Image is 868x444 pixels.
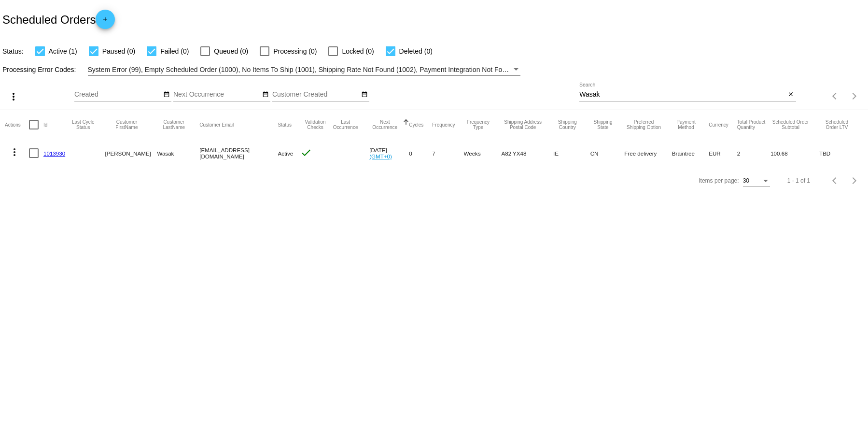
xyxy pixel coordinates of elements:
[672,119,700,130] button: Change sorting for PaymentMethod.Type
[787,177,810,184] div: 1 - 1 of 1
[74,91,161,99] input: Created
[463,119,492,130] button: Change sorting for FrequencyType
[102,45,135,57] span: Paused (0)
[272,91,359,99] input: Customer Created
[199,139,278,167] mat-cell: [EMAIL_ADDRESS][DOMAIN_NAME]
[409,122,423,128] button: Change sorting for Cycles
[737,139,770,167] mat-cell: 2
[409,139,432,167] mat-cell: 0
[157,139,199,167] mat-cell: Wasak
[787,91,794,99] mat-icon: close
[770,139,819,167] mat-cell: 100.68
[278,122,292,128] button: Change sorting for Status
[173,91,260,99] input: Next Occurrence
[709,122,728,128] button: Change sorting for CurrencyIso
[786,90,796,100] button: Clear
[300,147,312,158] mat-icon: check
[672,139,709,167] mat-cell: Braintree
[43,122,47,128] button: Change sorting for Id
[590,119,616,130] button: Change sorting for ShippingState
[88,64,521,76] mat-select: Filter by Processing Error Codes
[553,119,582,130] button: Change sorting for ShippingCountry
[845,86,864,106] button: Next page
[501,119,544,130] button: Change sorting for ShippingPostcode
[369,153,392,159] a: (GMT+0)
[2,47,24,55] span: Status:
[2,10,115,29] h2: Scheduled Orders
[624,139,672,167] mat-cell: Free delivery
[590,139,625,167] mat-cell: CN
[743,178,770,185] mat-select: Items per page:
[361,91,368,99] mat-icon: date_range
[845,171,864,190] button: Next page
[9,146,20,158] mat-icon: more_vert
[579,91,785,99] input: Search
[199,122,234,128] button: Change sorting for CustomerEmail
[99,16,111,28] mat-icon: add
[463,139,501,167] mat-cell: Weeks
[262,91,269,99] mat-icon: date_range
[699,177,739,184] div: Items per page:
[5,110,29,139] mat-header-cell: Actions
[826,171,845,190] button: Previous page
[2,66,76,73] span: Processing Error Codes:
[163,91,170,99] mat-icon: date_range
[49,45,77,57] span: Active (1)
[273,45,317,57] span: Processing (0)
[157,119,191,130] button: Change sorting for CustomerLastName
[399,45,433,57] span: Deleted (0)
[160,45,189,57] span: Failed (0)
[342,45,374,57] span: Locked (0)
[8,91,19,102] mat-icon: more_vert
[214,45,248,57] span: Queued (0)
[432,122,455,128] button: Change sorting for Frequency
[278,150,294,157] span: Active
[709,139,737,167] mat-cell: EUR
[737,110,770,139] mat-header-cell: Total Product Quantity
[369,139,409,167] mat-cell: [DATE]
[624,119,663,130] button: Change sorting for PreferredShippingOption
[743,177,749,184] span: 30
[553,139,590,167] mat-cell: IE
[369,119,400,130] button: Change sorting for NextOccurrenceUtc
[501,139,553,167] mat-cell: A82 YX48
[300,110,330,139] mat-header-cell: Validation Checks
[105,119,148,130] button: Change sorting for CustomerFirstName
[330,119,361,130] button: Change sorting for LastOccurrenceUtc
[70,119,96,130] button: Change sorting for LastProcessingCycleId
[819,119,854,130] button: Change sorting for LifetimeValue
[105,139,157,167] mat-cell: [PERSON_NAME]
[432,139,463,167] mat-cell: 7
[770,119,811,130] button: Change sorting for Subtotal
[43,150,65,157] a: 1013930
[819,139,863,167] mat-cell: TBD
[826,86,845,106] button: Previous page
